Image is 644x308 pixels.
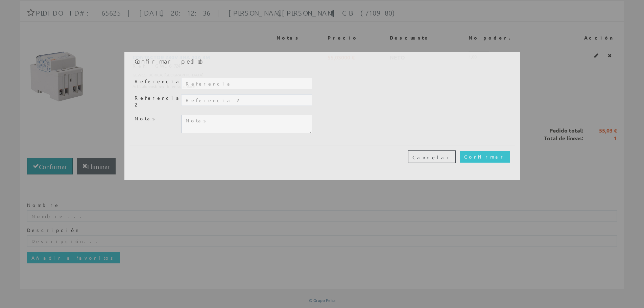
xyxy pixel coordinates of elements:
[181,78,312,89] input: Referencia
[460,151,510,162] input: Confirmar
[181,94,312,106] input: Referencia 2
[135,95,182,108] font: Referencia 2
[135,57,204,65] font: Confirmar pedido
[412,154,451,160] font: Cancelar
[135,115,157,121] font: Notas
[135,78,182,84] font: Referencia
